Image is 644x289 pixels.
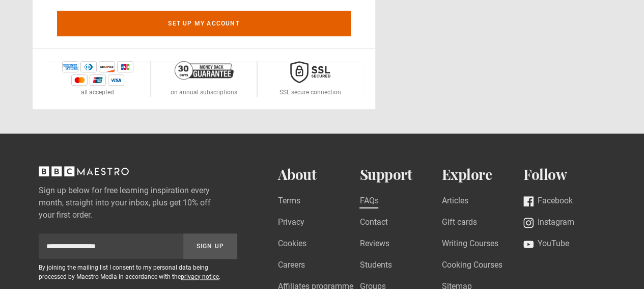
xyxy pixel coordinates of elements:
h2: Explore [441,166,523,183]
button: Sign Up [183,233,237,259]
a: Gift cards [441,216,477,230]
a: Articles [441,195,468,208]
a: Facebook [523,195,573,208]
p: all accepted [81,88,114,97]
h2: Follow [523,166,605,183]
h2: About [278,166,360,183]
img: visa [108,74,124,86]
svg: BBC Maestro, back to top [39,166,129,176]
label: Sign up below for free learning inspiration every month, straight into your inbox, plus get 10% o... [39,185,237,221]
div: Sign up to newsletter [39,233,237,259]
a: Instagram [523,216,574,230]
a: YouTube [523,238,569,251]
a: Privacy [278,216,304,230]
a: Cooking Courses [441,259,502,273]
button: Set up my account [57,11,351,36]
h2: Support [359,166,441,183]
img: jcb [117,61,133,72]
a: Careers [278,259,305,273]
a: Reviews [359,238,389,251]
p: By joining the mailing list I consent to my personal data being processed by Maestro Media in acc... [39,263,237,281]
img: discover [99,61,115,72]
a: Contact [359,216,387,230]
a: privacy notice [181,273,219,280]
img: mastercard [71,74,88,86]
a: Students [359,259,391,273]
a: Terms [278,195,300,208]
img: diners [80,61,97,72]
img: 30-day-money-back-guarantee-c866a5dd536ff72a469b.png [175,61,234,80]
a: Writing Courses [441,238,498,251]
img: amex [62,61,78,72]
img: unionpay [90,74,106,86]
a: Cookies [278,238,306,251]
a: BBC Maestro, back to top [39,170,129,179]
p: SSL secure connection [279,88,341,97]
p: on annual subscriptions [171,88,237,97]
a: FAQs [359,195,378,208]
